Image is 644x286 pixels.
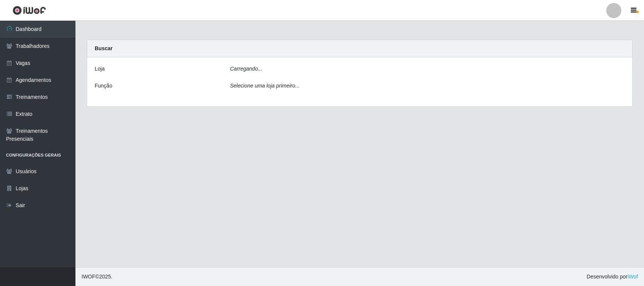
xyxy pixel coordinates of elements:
span: © 2025 . [81,273,112,281]
a: iWof [627,274,638,280]
i: Carregando... [230,66,263,72]
label: Função [95,82,112,90]
img: CoreUI Logo [12,6,46,15]
span: Desenvolvido por [587,273,638,281]
label: Loja [95,65,105,73]
i: Selecione uma loja primeiro... [230,83,300,89]
strong: Buscar [95,45,112,51]
span: IWOF [81,274,95,280]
